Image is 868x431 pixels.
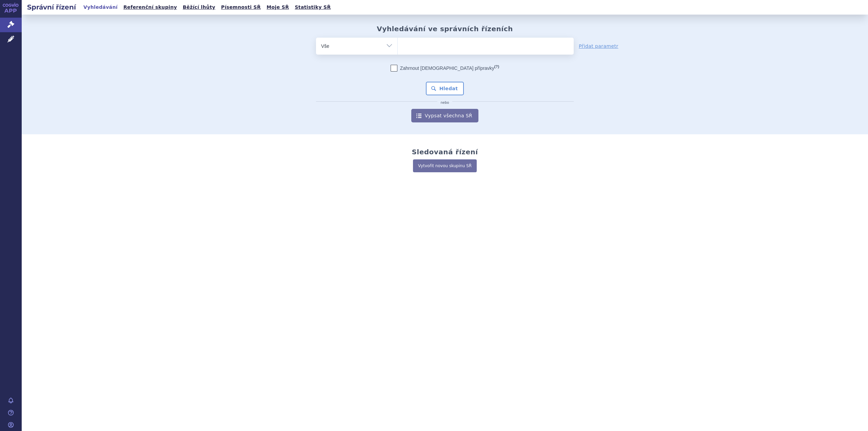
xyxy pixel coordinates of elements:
h2: Sledovaná řízení [412,148,478,156]
h2: Správní řízení [22,2,81,12]
label: Zahrnout [DEMOGRAPHIC_DATA] přípravky [391,65,499,72]
h2: Vyhledávání ve správních řízeních [377,25,513,33]
button: Hledat [426,82,464,95]
a: Vytvořit novou skupinu SŘ [413,159,477,172]
a: Běžící lhůty [181,3,217,12]
a: Moje SŘ [264,3,291,12]
i: nebo [437,101,453,105]
a: Vyhledávání [81,3,120,12]
abbr: (?) [494,64,499,69]
a: Statistiky SŘ [293,3,333,12]
a: Referenční skupiny [121,3,179,12]
a: Písemnosti SŘ [219,3,263,12]
a: Přidat parametr [579,43,618,50]
a: Vypsat všechna SŘ [411,109,478,122]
